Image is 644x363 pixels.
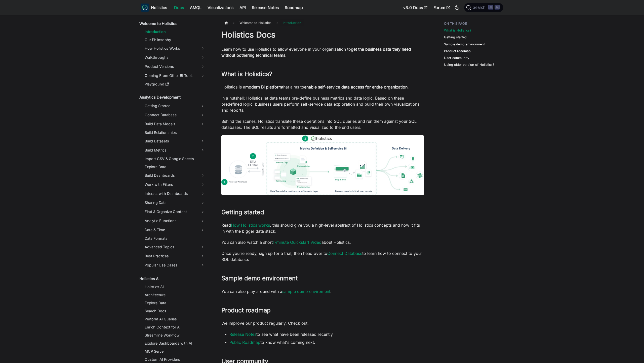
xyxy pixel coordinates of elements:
[143,217,207,225] a: Analytic Functions
[143,324,207,331] a: Enrich Context for AI
[221,19,424,26] nav: Breadcrumbs
[151,5,167,11] b: Holistics
[138,20,207,27] a: Welcome to Holistics
[221,84,424,90] p: Holistics is a that aims to .
[143,243,207,251] a: Advanced Topics
[143,180,207,189] a: Work with Filters
[143,252,207,260] a: Best Practices
[444,49,471,53] a: Product roadmap
[143,111,207,119] a: Connect Database
[171,4,187,12] a: Docs
[221,135,424,195] img: How Holistics fits in your Data Stack
[245,84,282,89] strong: modern BI platform
[430,4,453,12] a: Forum
[453,4,461,12] button: Switch between dark and light mode (currently dark mode)
[143,146,207,154] a: Build Metrics
[237,19,274,26] span: Welcome to Holistics
[221,70,424,80] h2: What is Holistics?
[221,250,424,262] p: Once you're ready, sign up for a trial, then head over to to learn how to connect to your SQL dat...
[143,44,207,52] a: How Holistics Works
[143,171,207,179] a: Build Dashboards
[143,120,207,128] a: Build Data Models
[221,320,424,326] p: We improve our product regularly. Check out:
[221,307,424,316] h2: Product roadmap
[143,316,207,323] a: Perform AI Queries
[187,4,205,12] a: AMQL
[282,4,306,12] a: Roadmap
[229,331,424,337] li: to see what have been released recently
[143,299,207,307] a: Explore Data
[138,275,207,282] a: Holistics AI
[143,137,207,145] a: Build Datasets
[143,291,207,298] a: Architecture
[143,261,207,269] a: Popular Use Cases
[143,190,207,198] a: Interact with Dashboards
[444,55,469,60] a: User community
[143,308,207,315] a: Search Docs
[327,251,362,256] a: Connect Database
[221,222,424,234] p: Read , this should give you a high-level abstract of Holistics concepts and how it fits in with t...
[143,129,207,136] a: Build Relationships
[229,340,260,345] a: Public Roadmap
[249,4,282,12] a: Release Notes
[229,339,424,345] li: to know what's coming next.
[143,163,207,170] a: Explore Data
[221,239,424,245] p: You can also watch a short about Holistics.
[444,35,467,40] a: Getting started
[143,63,207,71] a: Product Versions
[221,19,231,26] a: Home page
[304,84,408,89] strong: enable self-service data access for entire organization
[143,72,207,80] a: Coming From Other BI Tools
[143,226,207,234] a: Date & Time
[143,348,207,355] a: MCP Server
[141,4,167,12] a: HolisticsHolistics
[141,4,149,12] img: Holistics
[221,275,424,284] h2: Sample demo environment
[229,332,256,337] a: Release Notes
[143,81,207,88] a: Playground
[138,94,207,101] a: Analytics Development
[221,30,424,40] h1: Holistics Docs
[143,283,207,290] a: Holistics AI
[495,5,500,10] kbd: K
[143,332,207,339] a: Streamline Workflow
[282,289,330,294] a: sample demo enviroment
[221,118,424,130] p: Behind the scenes, Holistics translate these operations into SQL queries and run them against you...
[444,42,485,47] a: Sample demo environment
[444,28,471,33] a: What is Holistics?
[143,208,207,216] a: Find & Organize Content
[143,356,207,363] a: Custom AI Providers
[488,5,493,10] kbd: ⌘
[136,15,211,363] nav: Docs sidebar
[221,208,424,218] h2: Getting started
[273,240,321,245] a: 1-minute Quickstart Video
[143,28,207,35] a: Introduction
[444,62,494,67] a: Using older version of Holistics?
[143,36,207,43] a: Our Philosophy
[464,3,503,12] button: Search (Command+K)
[221,46,424,58] p: Learn how to use Holistics to allow everyone in your organization to .
[143,235,207,242] a: Data Formats
[280,19,304,26] span: Introduction
[221,288,424,294] p: You can also play around with a .
[205,4,236,12] a: Visualizations
[143,340,207,347] a: Explore Dashboards with AI
[231,223,270,228] a: How Holistics works
[143,199,207,207] a: Sharing Data
[143,155,207,162] a: Import CSV & Google Sheets
[221,95,424,113] p: In a nutshell: Holistics let data teams pre-define business metrics and data logic. Based on thes...
[400,4,430,12] a: v3.0 Docs
[471,5,489,10] span: Search
[143,102,207,110] a: Getting Started
[143,53,207,62] a: Walkthroughs
[236,4,249,12] a: API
